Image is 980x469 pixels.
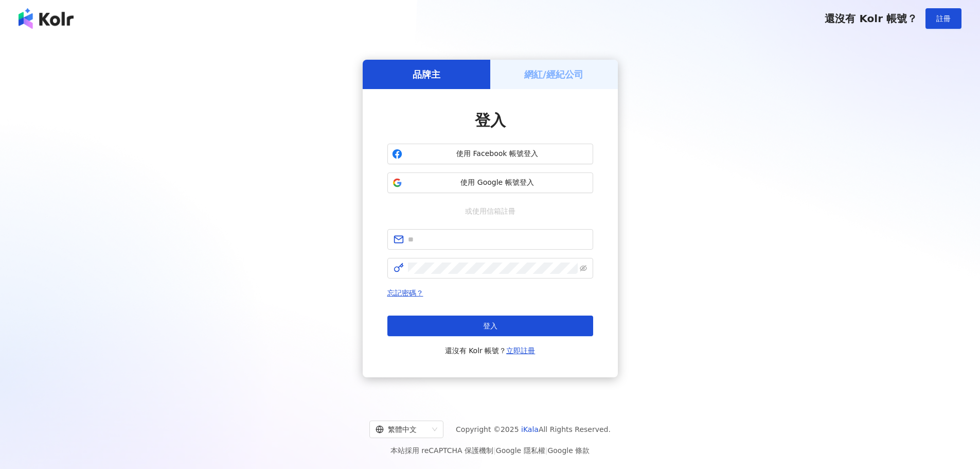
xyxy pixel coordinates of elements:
[387,144,593,164] button: 使用 Facebook 帳號登入
[483,322,497,330] span: 登入
[580,265,587,272] span: eye-invisible
[521,425,539,433] a: iKala
[825,12,917,25] span: 還沒有 Kolr 帳號？
[506,346,535,355] a: 立即註冊
[413,68,440,81] h5: 品牌主
[390,444,590,457] span: 本站採用 reCAPTCHA 保護機制
[406,178,589,188] span: 使用 Google 帳號登入
[545,446,548,455] span: |
[387,316,593,336] button: 登入
[456,423,611,436] span: Copyright © 2025 All Rights Reserved.
[925,8,961,29] button: 註冊
[406,149,589,159] span: 使用 Facebook 帳號登入
[376,421,428,438] div: 繁體中文
[493,446,496,455] span: |
[524,68,583,81] h5: 網紅/經紀公司
[445,344,536,357] span: 還沒有 Kolr 帳號？
[19,8,74,29] img: logo
[387,289,423,297] a: 忘記密碼？
[458,205,523,217] span: 或使用信箱註冊
[936,14,951,23] span: 註冊
[387,172,593,193] button: 使用 Google 帳號登入
[496,446,545,455] a: Google 隱私權
[547,446,590,455] a: Google 條款
[475,111,506,129] span: 登入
